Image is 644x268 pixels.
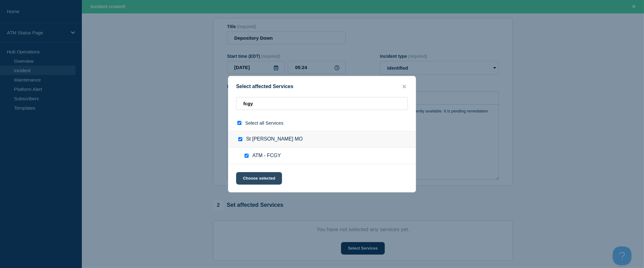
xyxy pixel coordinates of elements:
[236,97,408,110] input: Search
[245,154,249,158] input: ATM - FCGY checkbox
[252,153,281,159] span: ATM - FCGY
[228,84,416,90] div: Select affected Services
[245,120,284,126] span: Select all Services
[401,84,408,90] button: close button
[238,137,242,141] input: St Robert MO checkbox
[236,172,282,185] button: Choose selected
[228,131,416,148] div: St [PERSON_NAME] MO
[237,121,241,125] input: select all checkbox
